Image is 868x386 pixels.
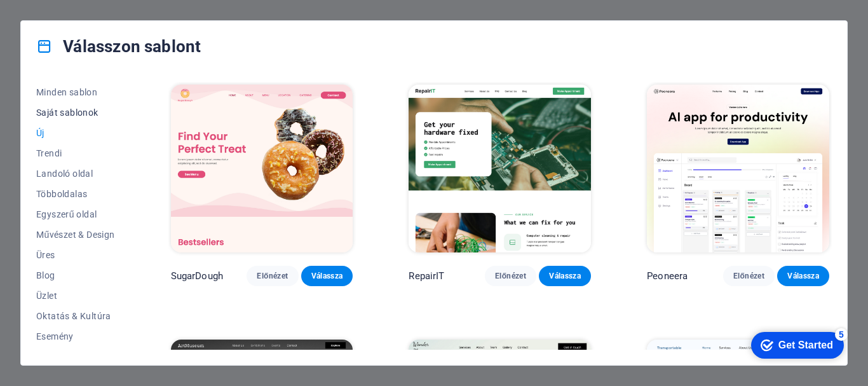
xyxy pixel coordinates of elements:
[647,85,829,252] img: Peoneera
[36,245,115,265] button: Üres
[36,306,115,326] button: Oktatás & Kultúra
[36,209,115,219] span: Egyszerű oldal
[36,326,115,347] button: Esemény
[171,85,353,252] img: SugarDough
[36,347,115,367] button: Gasztronómia
[37,14,92,25] div: Get Started
[36,270,115,280] span: Blog
[409,270,444,282] p: RepairIT
[36,265,115,286] button: Blog
[36,82,115,102] button: Minden sablon
[549,271,581,281] span: Válassza
[36,331,115,341] span: Esemény
[36,204,115,224] button: Egyszerű oldal
[36,189,115,199] span: Többoldalas
[733,271,765,281] span: Előnézet
[257,271,288,281] span: Előnézet
[485,266,537,286] button: Előnézet
[36,163,115,184] button: Landoló oldal
[36,250,115,260] span: Üres
[36,102,115,123] button: Saját sablonok
[36,311,115,321] span: Oktatás & Kultúra
[36,291,115,301] span: Üzlet
[36,143,115,163] button: Trendi
[36,230,115,240] span: Művészet & Design
[36,107,115,118] span: Saját sablonok
[36,36,201,57] h4: Válasszon sablont
[301,266,353,286] button: Válassza
[36,184,115,204] button: Többoldalas
[36,148,115,158] span: Trendi
[36,123,115,143] button: Új
[247,266,299,286] button: Előnézet
[36,128,115,138] span: Új
[36,224,115,245] button: Művészet & Design
[647,270,688,282] p: Peoneera
[36,286,115,306] button: Üzlet
[777,266,829,286] button: Válassza
[10,6,103,33] div: Get Started 5 items remaining, 0% complete
[36,169,115,179] span: Landoló oldal
[495,271,527,281] span: Előnézet
[36,87,115,97] span: Minden sablon
[171,270,223,282] p: SugarDough
[723,266,775,286] button: Előnézet
[539,266,591,286] button: Válassza
[94,3,107,15] div: 5
[311,271,343,281] span: Válassza
[409,85,591,252] img: RepairIT
[787,271,819,281] span: Válassza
